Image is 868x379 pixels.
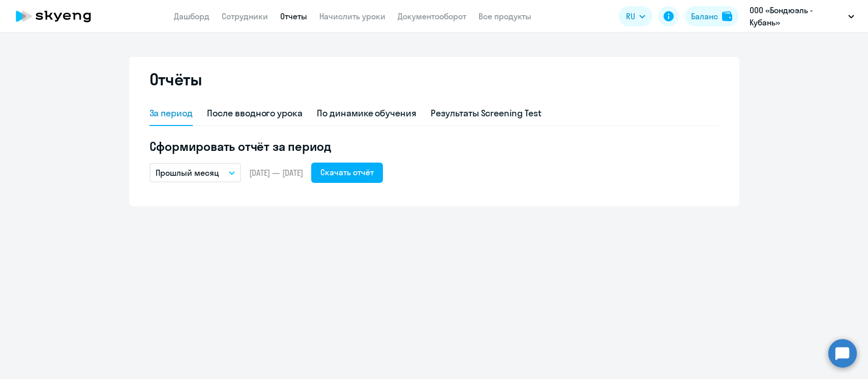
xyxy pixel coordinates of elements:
[317,107,416,120] div: По динамике обучения
[619,6,652,26] button: RU
[280,11,307,21] a: Отчеты
[249,167,303,178] span: [DATE] — [DATE]
[149,163,241,182] button: Прошлый месяц
[149,69,202,89] h2: Отчёты
[311,163,383,183] button: Скачать отчёт
[478,11,531,21] a: Все продукты
[222,11,268,21] a: Сотрудники
[398,11,466,21] a: Документооборот
[174,11,209,21] a: Дашборд
[750,4,844,28] p: ООО «Бондюэль - Кубань» [GEOGRAPHIC_DATA] ООО «Бондюэль - Кубань» [GEOGRAPHIC_DATA] ООО Кубанские...
[744,4,859,28] button: ООО «Бондюэль - Кубань» [GEOGRAPHIC_DATA] ООО «Бондюэль - Кубань» [GEOGRAPHIC_DATA] ООО Кубанские...
[685,6,738,26] button: Балансbalance
[149,107,193,120] div: За период
[691,10,718,22] div: Баланс
[207,107,303,120] div: После вводного урока
[320,166,374,178] div: Скачать отчёт
[722,11,732,21] img: balance
[431,107,542,120] div: Результаты Screening Test
[626,10,635,22] span: RU
[149,138,719,154] h5: Сформировать отчёт за период
[156,167,219,179] p: Прошлый месяц
[319,11,385,21] a: Начислить уроки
